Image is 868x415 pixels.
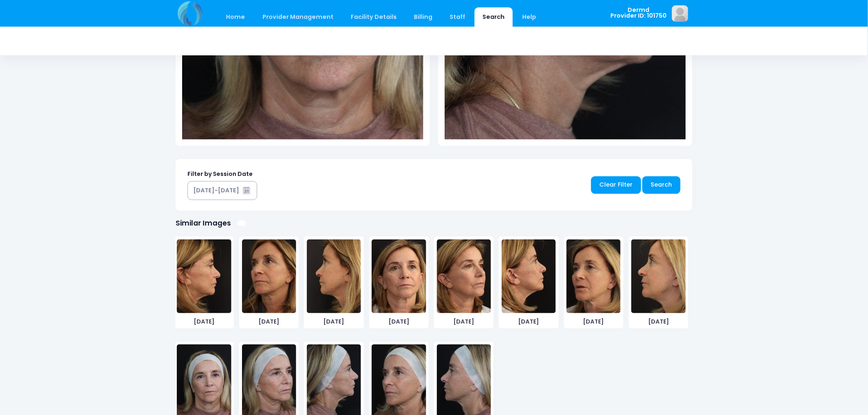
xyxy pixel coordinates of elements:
span: [DATE] [242,317,296,326]
a: Search [642,176,681,194]
h1: Similar Images [176,219,231,228]
label: Filter by Session Date [187,170,253,178]
span: [DATE] [177,317,231,326]
a: Facility Details [343,7,405,27]
img: image [437,239,491,313]
span: [DATE] [502,317,556,326]
img: image [502,239,556,313]
a: Provider Management [254,7,341,27]
span: [DATE] [631,317,685,326]
a: Staff [442,7,473,27]
img: image [631,239,685,313]
a: Help [514,7,544,27]
span: [DATE] [437,317,491,326]
a: Search [475,7,513,27]
span: [DATE] [372,317,426,326]
img: image [177,239,231,313]
span: [DATE] [307,317,361,326]
a: Home [218,7,253,27]
img: image [566,239,621,313]
a: Clear Filter [591,176,641,194]
img: image [307,239,361,313]
a: Billing [406,7,441,27]
div: [DATE]-[DATE] [193,186,239,195]
span: [DATE] [566,317,621,326]
img: image [242,239,296,313]
img: image [672,5,688,22]
span: Dermd Provider ID: 101750 [610,7,667,19]
img: image [372,239,426,313]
